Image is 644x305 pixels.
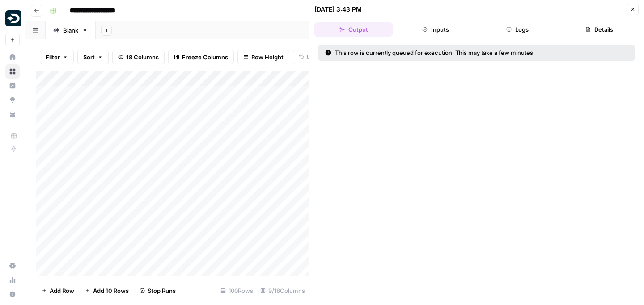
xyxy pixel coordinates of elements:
[251,53,284,62] span: Row Height
[293,50,328,64] button: Undo
[50,286,74,295] span: Add Row
[5,287,20,301] button: Help + Support
[5,50,20,64] a: Home
[560,22,639,37] button: Details
[83,53,95,62] span: Sort
[80,284,134,298] button: Add 10 Rows
[112,50,165,64] button: 18 Columns
[63,26,78,35] div: Blank
[5,64,20,79] a: Browse
[5,10,21,26] img: Drata Logo
[5,107,20,121] a: Your Data
[182,53,228,62] span: Freeze Columns
[126,53,159,62] span: 18 Columns
[46,53,60,62] span: Filter
[77,50,109,64] button: Sort
[134,284,181,298] button: Stop Runs
[168,50,234,64] button: Freeze Columns
[314,22,393,37] button: Output
[237,50,289,64] button: Row Height
[40,50,74,64] button: Filter
[148,286,176,295] span: Stop Runs
[5,7,20,29] button: Workspace: Drata
[325,48,581,57] div: This row is currently queued for execution. This may take a few minutes.
[46,21,96,39] a: Blank
[5,259,20,273] a: Settings
[5,79,20,93] a: Insights
[36,284,80,298] button: Add Row
[5,93,20,107] a: Opportunities
[314,5,362,14] div: [DATE] 3:43 PM
[93,286,129,295] span: Add 10 Rows
[479,22,557,37] button: Logs
[5,273,20,287] a: Usage
[217,284,257,298] div: 100 Rows
[257,284,309,298] div: 9/18 Columns
[396,22,475,37] button: Inputs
